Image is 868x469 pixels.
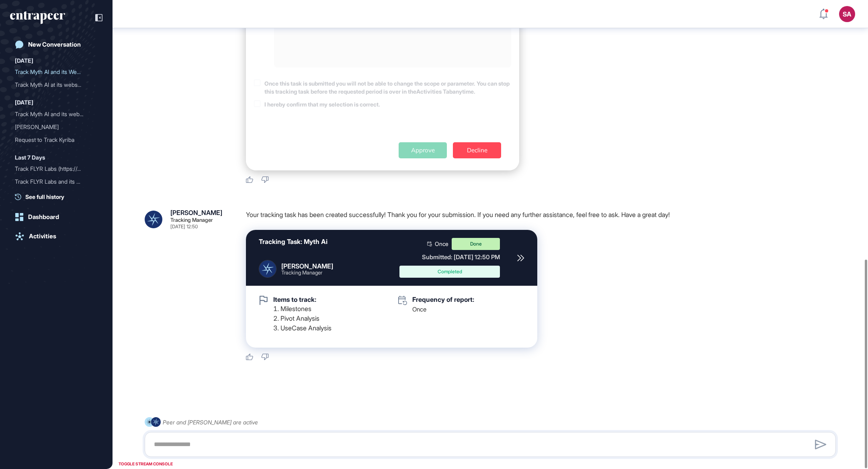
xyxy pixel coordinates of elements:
[839,6,855,22] button: SA
[170,209,222,216] div: [PERSON_NAME]
[281,262,333,270] div: [PERSON_NAME]
[435,241,448,247] span: Once
[15,121,98,133] div: Tracy
[15,78,91,91] div: Track Myth AI at its webs...
[163,417,258,427] div: Peer and [PERSON_NAME] are active
[259,238,328,246] div: Tracking Task: Myth Ai
[273,305,311,313] li: Milestones
[15,78,98,91] div: Track Myth AI at its website myth-ai.com
[273,315,319,322] li: Pivot Analysis
[29,233,56,240] div: Activities
[25,193,64,201] span: See full history
[15,175,91,188] div: Track FLYR Labs and its w...
[15,108,98,121] div: Track Myth AI and its website
[281,270,333,275] div: Tracking Manager
[15,162,98,175] div: Track FLYR Labs (https://flyr.com/)
[412,305,426,313] div: Once
[273,295,316,303] div: Items to track:
[15,121,91,133] div: [PERSON_NAME]
[15,175,98,188] div: Track FLYR Labs and its website
[405,269,494,274] div: Completed
[28,213,59,221] div: Dashboard
[399,253,500,261] div: Submitted: [DATE] 12:50 PM
[28,41,81,48] div: New Conversation
[264,143,393,158] div: When you give your approval, our tracking team will start working with the parameters you set.
[15,56,33,66] div: [DATE]
[452,238,500,250] div: Done
[170,217,213,223] div: Tracking Manager
[246,209,842,220] p: Your tracking task has been created successfully! Thank you for your submission. If you need any ...
[15,108,91,121] div: Track Myth AI and its web...
[170,224,198,229] div: [DATE] 12:50
[412,295,474,303] div: Frequency of report:
[15,133,98,146] div: Request to Track Kyriba
[10,11,65,24] div: entrapeer-logo
[10,228,102,244] a: Activities
[10,37,102,53] a: New Conversation
[273,324,332,332] li: UseCase Analysis
[10,209,102,225] a: Dashboard
[15,133,91,146] div: Request to Track Kyriba
[15,66,98,78] div: Track Myth AI and its Website
[453,142,501,158] div: Decline
[15,98,33,107] div: [DATE]
[15,162,91,175] div: Track FLYR Labs (https://...
[15,66,91,78] div: Track Myth AI and its Web...
[15,193,102,201] a: See full history
[15,153,45,162] div: Last 7 Days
